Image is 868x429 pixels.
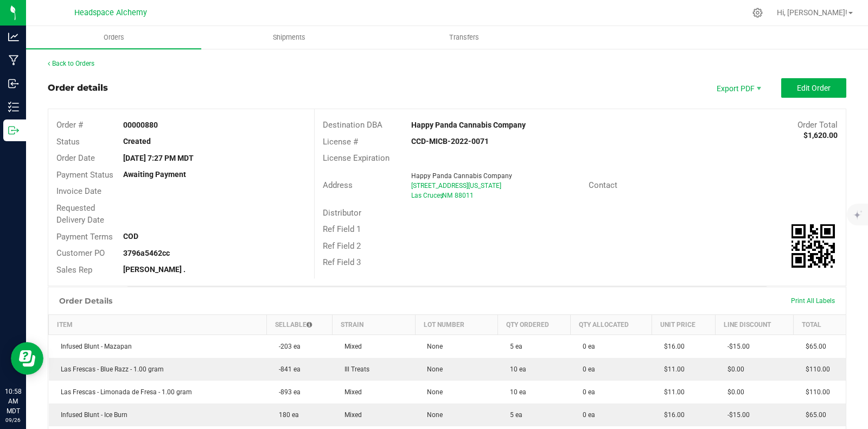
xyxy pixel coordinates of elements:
[56,137,80,147] span: Status
[56,265,92,275] span: Sales Rep
[705,78,770,98] li: Export PDF
[56,248,105,258] span: Customer PO
[323,224,361,234] span: Ref Field 1
[56,170,113,180] span: Payment Status
[498,315,571,335] th: Qty Ordered
[792,224,835,268] img: Scan me!
[8,125,19,136] inline-svg: Outbound
[123,121,158,129] strong: 00000880
[5,387,21,416] p: 10:58 AM MDT
[56,153,95,163] span: Order Date
[323,137,358,147] span: License #
[800,388,830,396] span: $110.00
[800,365,830,373] span: $110.00
[273,343,301,350] span: -203 ea
[422,411,443,419] span: None
[267,315,333,335] th: Sellable
[722,365,744,373] span: $0.00
[411,172,512,180] span: Happy Panda Cannabis Company
[323,153,390,163] span: License Expiration
[123,232,138,241] strong: COD
[339,343,362,350] span: Mixed
[123,249,170,257] strong: 3796a5462cc
[323,257,361,267] span: Ref Field 3
[722,411,750,419] span: -$15.00
[333,315,415,335] th: Strain
[505,365,526,373] span: 10 ea
[123,170,186,179] strong: Awaiting Payment
[11,342,43,375] iframe: Resource center
[800,343,826,350] span: $65.00
[339,365,369,373] span: Ill Treats
[411,182,501,190] span: [STREET_ADDRESS][US_STATE]
[323,120,382,130] span: Destination DBA
[201,26,376,49] a: Shipments
[797,84,831,92] span: Edit Order
[422,388,443,396] span: None
[791,297,835,305] span: Print All Labels
[792,224,835,268] qrcode: 00000880
[48,81,108,94] div: Order details
[273,411,299,419] span: 180 ea
[777,8,847,17] span: Hi, [PERSON_NAME]!
[577,343,595,350] span: 0 ea
[505,388,526,396] span: 10 ea
[89,33,139,42] span: Orders
[273,388,301,396] span: -893 ea
[659,343,685,350] span: $16.00
[571,315,652,335] th: Qty Allocated
[339,411,362,419] span: Mixed
[577,411,595,419] span: 0 ea
[411,192,443,199] span: Las Cruces
[751,8,764,18] div: Manage settings
[800,411,826,419] span: $65.00
[56,232,113,242] span: Payment Terms
[652,315,716,335] th: Unit Price
[455,192,474,199] span: 88011
[505,343,522,350] span: 5 ea
[659,365,685,373] span: $11.00
[411,137,489,146] strong: CCD-MICB-2022-0071
[659,411,685,419] span: $16.00
[722,343,750,350] span: -$15.00
[797,120,838,130] span: Order Total
[55,411,127,419] span: Infused Blunt - Ice Burn
[123,137,151,146] strong: Created
[422,343,443,350] span: None
[659,388,685,396] span: $11.00
[323,241,361,251] span: Ref Field 2
[8,55,19,66] inline-svg: Manufacturing
[59,296,112,305] h1: Order Details
[8,31,19,42] inline-svg: Analytics
[123,265,186,274] strong: [PERSON_NAME] .
[26,26,201,49] a: Orders
[56,203,104,225] span: Requested Delivery Date
[8,78,19,89] inline-svg: Inbound
[74,8,147,17] span: Headspace Alchemy
[56,186,101,196] span: Invoice Date
[415,315,497,335] th: Lot Number
[589,180,617,190] span: Contact
[48,60,94,67] a: Back to Orders
[55,365,164,373] span: Las Frescas - Blue Razz - 1.00 gram
[55,343,132,350] span: Infused Blunt - Mazapan
[803,131,838,140] strong: $1,620.00
[716,315,794,335] th: Line Discount
[441,192,442,199] span: ,
[55,388,192,396] span: Las Frescas - Limonada de Fresa - 1.00 gram
[505,411,522,419] span: 5 ea
[323,180,353,190] span: Address
[794,315,846,335] th: Total
[258,33,320,42] span: Shipments
[442,192,452,199] span: NM
[5,416,21,424] p: 09/26
[339,388,362,396] span: Mixed
[8,102,19,112] inline-svg: Inventory
[376,26,552,49] a: Transfers
[781,78,846,98] button: Edit Order
[722,388,744,396] span: $0.00
[577,388,595,396] span: 0 ea
[577,365,595,373] span: 0 ea
[273,365,301,373] span: -841 ea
